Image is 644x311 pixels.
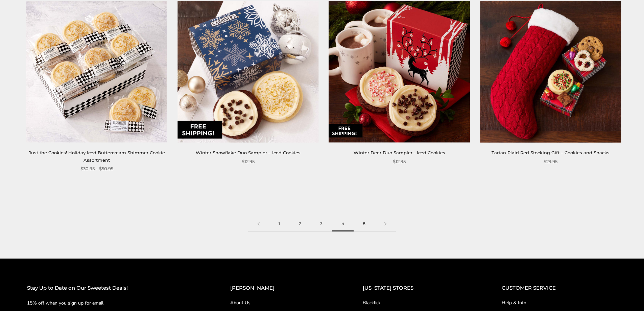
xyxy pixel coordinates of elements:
h2: [PERSON_NAME] [230,284,336,292]
a: Winter Snowflake Duo Sampler – Iced Cookies [196,150,301,155]
p: 15% off when you sign up for email [27,299,203,307]
span: $29.95 [544,158,557,165]
h2: CUSTOMER SERVICE [502,284,617,292]
img: Winter Deer Duo Sampler - Iced Cookies [329,1,470,142]
img: Just the Cookies! Holiday Iced Buttercream Shimmer Cookie Assortment [26,1,167,142]
img: Tartan Plaid Red Stocking Gift – Cookies and Snacks [480,1,621,142]
span: 4 [332,216,354,231]
a: Just the Cookies! Holiday Iced Buttercream Shimmer Cookie Assortment [29,150,165,162]
a: Blacklick [363,299,475,306]
a: Winter Deer Duo Sampler - Iced Cookies [354,150,445,155]
a: 3 [311,216,332,231]
h2: [US_STATE] STORES [363,284,475,292]
a: Previous page [248,216,269,231]
a: About Us [230,299,336,306]
span: $12.95 [242,158,255,165]
img: Winter Snowflake Duo Sampler – Iced Cookies [177,1,318,142]
a: 5 [354,216,375,231]
a: Tartan Plaid Red Stocking Gift – Cookies and Snacks [492,150,610,155]
a: Next page [375,216,396,231]
iframe: Sign Up via Text for Offers [5,285,70,306]
h2: Stay Up to Date on Our Sweetest Deals! [27,284,203,292]
span: $30.95 - $50.95 [80,165,113,172]
a: 2 [289,216,311,231]
span: $12.95 [393,158,406,165]
a: Help & Info [502,299,617,306]
a: 1 [269,216,289,231]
